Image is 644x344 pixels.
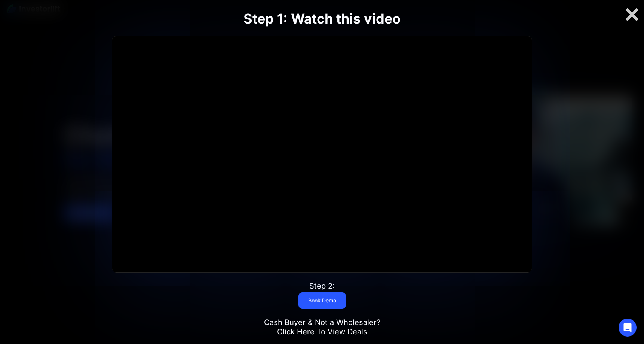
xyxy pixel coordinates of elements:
[619,319,637,337] div: Open Intercom Messenger
[298,292,346,309] a: Book Demo
[264,318,380,337] div: Cash Buyer & Not a Wholesaler?
[243,10,401,27] strong: Step 1: Watch this video
[277,327,367,336] a: Click Here To View Deals
[309,281,335,291] div: Step 2:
